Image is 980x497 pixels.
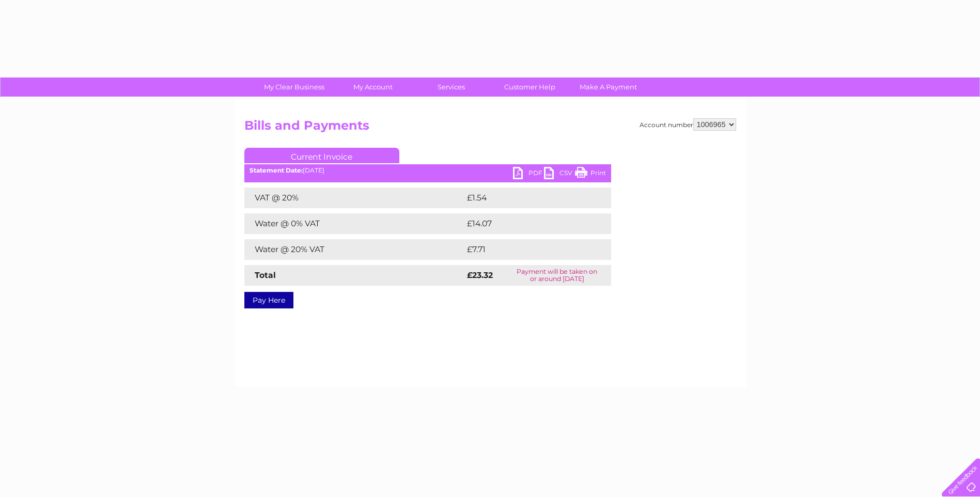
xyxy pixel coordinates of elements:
td: Payment will be taken on or around [DATE] [503,265,611,286]
td: VAT @ 20% [244,188,464,208]
a: Customer Help [487,77,572,97]
a: My Account [330,77,415,97]
td: £14.07 [464,213,589,234]
h2: Bills and Payments [244,118,736,138]
a: CSV [544,167,575,182]
td: Water @ 20% VAT [244,239,464,260]
div: Account number [640,118,736,131]
a: PDF [513,167,544,182]
a: Print [575,167,606,182]
a: My Clear Business [252,77,337,97]
a: Services [409,77,494,97]
td: Water @ 0% VAT [244,213,464,234]
b: Statement Date: [250,166,303,174]
td: £1.54 [464,188,586,208]
a: Current Invoice [244,148,399,163]
strong: Total [255,270,276,280]
a: Pay Here [244,292,293,308]
td: £7.71 [464,239,585,260]
a: Make A Payment [566,77,651,97]
div: [DATE] [244,167,611,174]
strong: £23.32 [467,270,493,280]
